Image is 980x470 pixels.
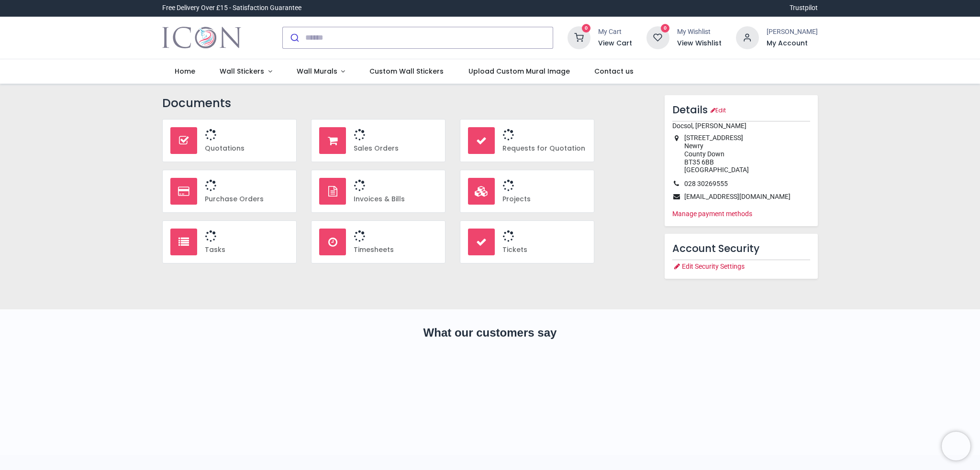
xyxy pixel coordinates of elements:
a: My Account [767,39,818,48]
img: Icon Wall Stickers [162,24,241,51]
span: [STREET_ADDRESS] Newry County Down BT35 6BB [GEOGRAPHIC_DATA] [672,134,810,174]
sup: 0 [582,24,591,33]
sup: 0 [661,24,670,33]
a: Edit Security Settings [672,262,745,270]
div: My Wishlist [677,27,722,37]
div: Free Delivery Over £15 - Satisfaction Guarantee [162,3,301,13]
h4: Details [672,103,810,117]
a: Manage payment methods [672,210,752,218]
span: Home [175,66,195,76]
a: 0 [568,33,590,41]
a: Tickets [460,220,594,263]
span: [EMAIL_ADDRESS][DOMAIN_NAME] [672,192,810,202]
span: Docsol, [PERSON_NAME] [672,122,746,130]
span: 028 30269555 [672,179,810,189]
a: Requests for Quotation [460,119,594,162]
a: Wall Murals [284,59,357,84]
h3: Documents [162,95,594,111]
span: Wall Stickers [220,66,264,76]
span: Upload Custom Mural Image [468,66,570,76]
a: Edit [708,106,729,116]
a: Trustpilot [790,3,818,13]
a: Projects [460,170,594,213]
a: View Wishlist [677,39,722,48]
h6: Projects [502,195,586,204]
i: Address [672,134,681,143]
span: Wall Murals [297,66,337,76]
a: Sales Orders [311,119,445,162]
a: Invoices & Bills [311,170,445,213]
h4: Account Security [672,241,810,255]
iframe: Customer reviews powered by Trustpilot [162,358,818,425]
span: Contact us [594,66,634,76]
a: 0 [646,33,669,41]
h6: Purchase Orders [205,195,289,204]
a: View Cart [598,39,632,48]
a: Purchase Orders [162,170,297,213]
a: Timesheets [311,220,445,263]
h6: Invoices & Bills [354,195,437,204]
a: Tasks [162,220,297,263]
div: My Cart [598,27,632,37]
h6: Requests for Quotation [502,144,586,153]
iframe: Brevo live chat [942,432,970,460]
h6: Sales Orders [354,144,437,153]
span: Custom Wall Stickers [369,66,444,76]
h2: What our customers say [162,325,818,341]
a: Quotations [162,119,297,162]
i: Email [672,192,681,202]
h6: Tickets [502,245,586,255]
h6: Quotations [205,144,289,153]
h6: Tasks [205,245,289,255]
i: Phone [672,179,681,189]
a: Wall Stickers [207,59,284,84]
button: Submit [283,27,305,48]
a: Logo of Icon Wall Stickers [162,24,241,51]
h6: Timesheets [354,245,437,255]
div: [PERSON_NAME] [767,27,818,37]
